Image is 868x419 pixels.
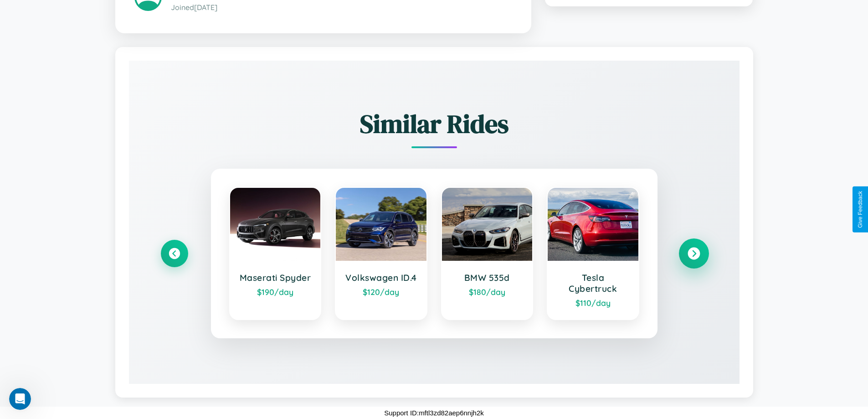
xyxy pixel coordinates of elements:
p: Support ID: mftl3zd82aep6nnjh2k [384,407,483,419]
h3: Maserati Spyder [239,272,312,283]
h3: Tesla Cybertruck [557,272,629,294]
h3: BMW 535d [451,272,524,283]
a: Maserati Spyder$190/day [229,187,322,320]
div: $ 120 /day [345,287,417,297]
div: $ 110 /day [557,298,629,308]
a: Tesla Cybertruck$110/day [547,187,639,320]
a: Volkswagen ID.4$120/day [335,187,427,320]
iframe: Intercom live chat [9,388,31,410]
p: Joined [DATE] [171,1,512,14]
h3: Volkswagen ID.4 [345,272,417,283]
div: $ 180 /day [451,287,524,297]
h2: Similar Rides [161,106,708,141]
div: Give Feedback [857,191,863,228]
div: $ 190 /day [239,287,312,297]
a: BMW 535d$180/day [441,187,534,320]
